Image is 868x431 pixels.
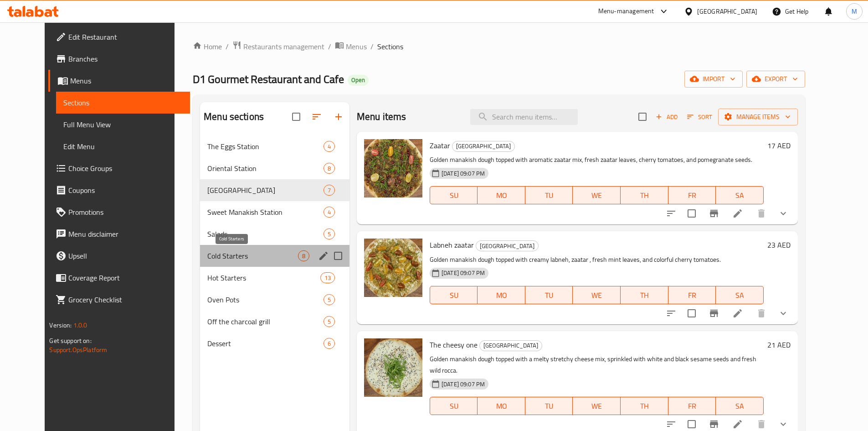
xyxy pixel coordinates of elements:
span: Add item [652,110,681,124]
span: TH [624,189,665,202]
div: The Eggs Station4 [200,135,349,157]
span: Off the charcoal grill [207,316,324,327]
span: FR [672,400,713,413]
span: 4 [324,208,334,217]
a: Menus [335,41,367,52]
span: Promotions [68,207,182,218]
button: show more [772,302,794,324]
span: [DATE] 09:07 PM [438,269,488,277]
span: 1.0.0 [73,319,87,331]
span: TU [529,400,570,413]
span: Select to update [682,204,701,223]
span: MO [481,189,522,202]
span: MO [481,400,522,413]
h6: 21 AED [767,338,791,351]
span: Coverage Report [68,272,182,283]
button: sort-choices [660,203,682,224]
span: Dessert [207,338,324,349]
button: SU [430,397,478,415]
div: Sweet Manakish Station [207,207,324,218]
span: Zaatar [430,139,450,152]
a: Edit menu item [732,419,743,430]
span: TH [624,289,665,302]
span: 5 [324,230,334,239]
a: Restaurants management [232,41,324,52]
span: Select to update [682,304,701,323]
div: Hot Starters13 [200,267,349,289]
span: [GEOGRAPHIC_DATA] [480,340,542,351]
span: SU [434,400,474,413]
span: Sort sections [306,106,328,128]
div: [GEOGRAPHIC_DATA] [697,6,757,16]
span: Get support on: [49,335,91,347]
span: Add [654,112,679,122]
a: Edit Restaurant [48,26,190,48]
div: items [324,228,335,239]
svg: Show Choices [778,419,789,430]
p: Golden manakish dough topped with a melty stretchy cheese mix, sprinkled with white and black ses... [430,353,764,376]
button: export [746,71,805,88]
a: Coupons [48,179,190,201]
span: Edit Restaurant [68,31,182,42]
button: delete [750,203,772,224]
a: Upsell [48,245,190,267]
div: Oriental Station8 [200,157,349,179]
button: FR [668,186,716,204]
button: MO [478,286,525,304]
a: Grocery Checklist [48,289,190,311]
button: SU [430,286,478,304]
span: [GEOGRAPHIC_DATA] [452,141,514,151]
div: Oven Pots5 [200,289,349,311]
span: Coupons [68,185,182,196]
span: Cold Starters [207,250,298,261]
div: Manakish Station [207,185,324,196]
span: Salads [207,228,324,239]
span: D1 Gourmet Restaurant and Cafe [193,69,344,89]
img: Labneh zaatar [364,239,422,297]
span: [GEOGRAPHIC_DATA] [476,241,538,251]
nav: breadcrumb [193,41,805,52]
svg: Show Choices [778,308,789,319]
div: items [324,207,335,218]
button: WE [573,286,621,304]
img: Zaatar [364,139,422,197]
span: Sections [377,41,403,52]
button: Branch-specific-item [703,203,725,224]
div: items [324,294,335,305]
nav: Menu sections [200,132,349,358]
button: import [684,71,743,88]
button: Sort [685,110,714,124]
div: items [320,272,335,283]
span: [GEOGRAPHIC_DATA] [207,185,324,196]
span: Grocery Checklist [68,294,182,305]
span: Menus [70,75,182,86]
span: M [852,6,857,16]
span: 5 [324,317,334,326]
button: WE [573,397,621,415]
a: Coverage Report [48,267,190,289]
span: Labneh zaatar [430,238,474,252]
button: Branch-specific-item [703,302,725,324]
span: export [754,73,798,85]
h2: Menu items [357,110,406,124]
span: import [692,73,735,85]
a: Menus [48,70,190,92]
span: 6 [324,339,334,348]
p: Golden manakish dough topped with creamy labneh, zaatar , fresh mint leaves, and colorful cherry ... [430,254,764,265]
span: WE [576,400,617,413]
a: Branches [48,48,190,70]
span: SA [719,289,760,302]
span: 4 [324,142,334,151]
div: items [324,338,335,349]
a: Promotions [48,201,190,223]
button: SA [716,286,764,304]
span: Oven Pots [207,294,324,305]
button: edit [317,249,330,263]
span: Sections [63,97,182,108]
span: Upsell [68,250,182,261]
span: Open [348,76,369,84]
